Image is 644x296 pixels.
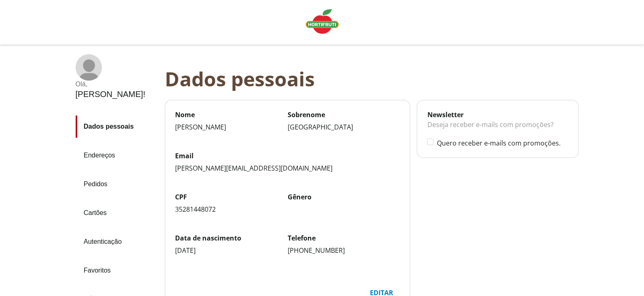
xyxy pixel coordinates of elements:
div: [GEOGRAPHIC_DATA] [288,123,400,132]
label: Sobrenome [288,110,400,119]
label: Data de nascimento [175,234,288,243]
img: Logo [306,9,339,34]
div: [PERSON_NAME] [175,123,288,132]
div: [PERSON_NAME] ! [76,90,145,99]
label: Telefone [288,234,400,243]
label: CPF [175,192,288,201]
div: 35281448072 [175,205,288,214]
a: Cartões [76,202,158,224]
label: Nome [175,110,288,119]
div: [PERSON_NAME][EMAIL_ADDRESS][DOMAIN_NAME] [175,164,400,173]
a: Autenticação [76,231,158,253]
a: Pedidos [76,173,158,195]
div: Deseja receber e-mails com promoções? [427,119,568,138]
label: Quero receber e-mails com promoções. [436,139,568,148]
a: Dados pessoais [76,116,158,138]
div: [DATE] [175,246,288,255]
div: [PHONE_NUMBER] [288,246,400,255]
a: Favoritos [76,259,158,282]
a: Endereços [76,144,158,166]
div: Newsletter [427,110,568,119]
a: Logo [302,6,342,39]
label: Gênero [288,192,400,201]
label: Email [175,151,400,160]
div: Dados pessoais [165,67,585,90]
div: Olá , [76,81,145,88]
